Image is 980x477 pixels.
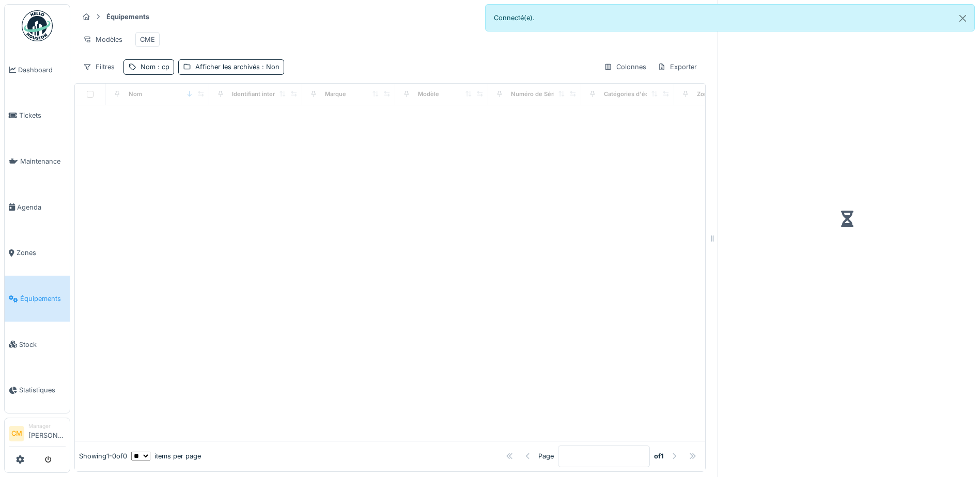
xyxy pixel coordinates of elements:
a: Zones [5,230,70,276]
div: Filtres [79,59,119,74]
li: [PERSON_NAME] [28,422,66,444]
a: Stock [5,322,70,368]
div: Zone [697,90,711,99]
span: : Non [260,63,279,71]
span: Tickets [19,110,66,120]
div: Afficher les archivés [195,62,279,72]
strong: Équipements [102,12,153,22]
div: Manager [28,422,66,430]
span: Zones [17,248,66,258]
div: Modèle [418,90,439,99]
div: Showing 1 - 0 of 0 [79,451,127,461]
span: Statistiques [19,385,66,395]
a: Statistiques [5,368,70,414]
span: : cp [155,63,169,71]
div: Nom [141,62,169,72]
button: Close [951,5,974,32]
li: CM [9,426,24,441]
a: Maintenance [5,138,70,184]
div: CME [140,35,155,44]
span: Stock [19,340,66,349]
div: Modèles [79,32,127,47]
div: Identifiant interne [232,90,282,99]
div: Marque [325,90,346,99]
div: Numéro de Série [511,90,558,99]
div: Exporter [653,59,702,74]
a: Agenda [5,184,70,230]
a: Dashboard [5,47,70,93]
a: Équipements [5,276,70,322]
div: Colonnes [599,59,651,74]
a: CM Manager[PERSON_NAME] [9,422,66,447]
div: items per page [131,451,201,461]
img: Badge_color-CXgf-gQk.svg [22,10,53,41]
a: Tickets [5,93,70,139]
span: Agenda [17,202,66,212]
div: Nom [129,90,142,99]
div: Connecté(e). [485,4,975,31]
div: Catégories d'équipement [604,90,676,99]
div: Page [538,451,554,461]
span: Maintenance [20,156,66,166]
span: Équipements [20,294,66,304]
strong: of 1 [654,451,664,461]
span: Dashboard [18,65,66,75]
